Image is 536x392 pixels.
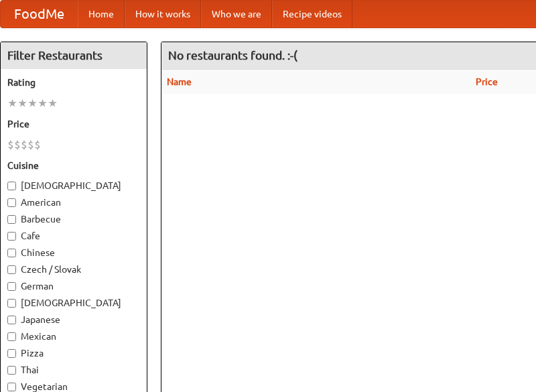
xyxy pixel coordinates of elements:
input: Czech / Slovak [7,265,16,274]
input: [DEMOGRAPHIC_DATA] [7,182,16,190]
h4: Filter Restaurants [1,42,147,69]
li: $ [21,137,27,152]
ng-pluralize: No restaurants found. :-( [168,49,297,62]
a: Price [476,76,498,87]
input: German [7,282,16,291]
input: Mexican [7,332,16,341]
label: [DEMOGRAPHIC_DATA] [7,296,140,310]
li: ★ [48,96,58,111]
input: Cafe [7,232,16,241]
input: Chinese [7,249,16,257]
label: American [7,196,140,209]
label: Barbecue [7,212,140,226]
h5: Cuisine [7,159,140,172]
a: Who we are [201,1,272,27]
li: ★ [38,96,48,111]
li: ★ [17,96,27,111]
label: Japanese [7,313,140,326]
label: [DEMOGRAPHIC_DATA] [7,179,140,192]
li: $ [14,137,21,152]
input: Barbecue [7,215,16,224]
li: ★ [7,96,17,111]
label: Cafe [7,229,140,243]
label: Czech / Slovak [7,263,140,276]
label: Thai [7,363,140,377]
li: ★ [27,96,38,111]
h5: Rating [7,76,140,89]
label: Mexican [7,330,140,343]
li: $ [7,137,14,152]
input: Thai [7,366,16,375]
h5: Price [7,117,140,131]
input: American [7,198,16,207]
label: German [7,279,140,293]
li: $ [27,137,34,152]
a: How it works [125,1,201,27]
label: Pizza [7,346,140,360]
a: Recipe videos [272,1,352,27]
li: $ [34,137,41,152]
input: Japanese [7,316,16,324]
input: [DEMOGRAPHIC_DATA] [7,299,16,308]
a: Name [167,76,192,87]
a: FoodMe [1,1,78,27]
input: Vegetarian [7,383,16,391]
input: Pizza [7,349,16,358]
a: Home [78,1,125,27]
label: Chinese [7,246,140,259]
